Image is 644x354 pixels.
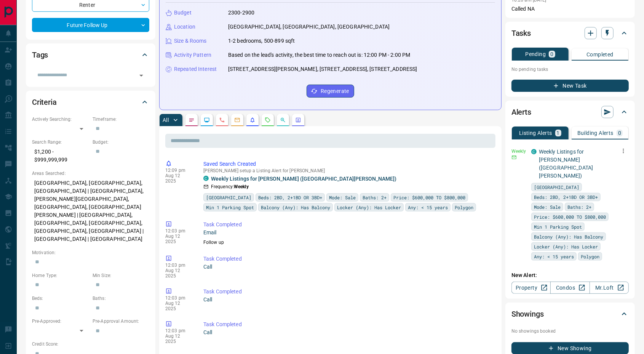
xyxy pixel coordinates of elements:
[174,9,192,17] p: Budget
[511,80,629,92] button: New Task
[203,255,492,263] p: Task Completed
[174,23,195,31] p: Location
[557,130,560,136] p: 1
[32,18,149,32] div: Future Follow Up
[455,203,473,211] span: Polygon
[204,117,210,123] svg: Lead Browsing Activity
[534,203,561,211] span: Mode: Sale
[203,288,492,296] p: Task Completed
[174,51,211,59] p: Activity Pattern
[32,177,149,245] p: [GEOGRAPHIC_DATA], [GEOGRAPHIC_DATA], [GEOGRAPHIC_DATA] | [GEOGRAPHIC_DATA], [PERSON_NAME][GEOGRA...
[165,173,192,184] p: Aug 12 2025
[32,93,149,111] div: Criteria
[165,295,192,301] p: 12:03 pm
[32,318,89,325] p: Pre-Approved:
[165,263,192,268] p: 12:03 pm
[511,155,517,160] svg: Email
[511,271,629,279] p: New Alert:
[550,51,553,57] p: 0
[534,183,579,191] span: [GEOGRAPHIC_DATA]
[219,117,225,123] svg: Calls
[203,168,492,173] p: [PERSON_NAME] setup a Listing Alert for [PERSON_NAME]
[206,194,251,201] span: [GEOGRAPHIC_DATA]
[32,170,149,177] p: Areas Searched:
[511,282,551,294] a: Property
[32,49,48,61] h2: Tags
[511,27,531,39] h2: Tasks
[534,223,582,231] span: Min 1 Parking Spot
[165,328,192,333] p: 12:03 pm
[534,193,598,201] span: Beds: 2BD, 2+1BD OR 3BD+
[165,301,192,311] p: Aug 12 2025
[203,160,492,168] p: Saved Search Created
[234,117,240,123] svg: Emails
[165,234,192,244] p: Aug 12 2025
[174,65,217,73] p: Repeated Interest
[32,341,149,348] p: Credit Score:
[93,318,149,325] p: Pre-Approval Amount:
[511,148,527,155] p: Weekly
[32,295,89,302] p: Beds:
[511,103,629,121] div: Alerts
[265,117,271,123] svg: Requests
[32,139,89,146] p: Search Range:
[174,37,207,45] p: Size & Rooms
[261,203,330,211] span: Balcony (Any): Has Balcony
[203,176,209,181] div: condos.ca
[165,268,192,279] p: Aug 12 2025
[211,183,249,190] p: Frequency:
[581,253,599,260] span: Polygon
[511,64,629,75] p: No pending tasks
[337,203,401,211] span: Locker (Any): Has Locker
[228,23,390,31] p: [GEOGRAPHIC_DATA], [GEOGRAPHIC_DATA], [GEOGRAPHIC_DATA]
[165,168,192,173] p: 12:09 pm
[32,249,149,256] p: Motivation:
[511,308,544,320] h2: Showings
[93,272,149,279] p: Min Size:
[32,96,57,108] h2: Criteria
[534,243,598,250] span: Locker (Any): Has Locker
[519,130,552,136] p: Listing Alerts
[329,194,356,201] span: Mode: Sale
[93,295,149,302] p: Baths:
[307,85,354,98] button: Regenerate
[539,149,593,179] a: Weekly Listings for [PERSON_NAME] ([GEOGRAPHIC_DATA][PERSON_NAME])
[165,333,192,344] p: Aug 12 2025
[32,46,149,64] div: Tags
[258,194,322,201] span: Beds: 2BD, 2+1BD OR 3BD+
[136,70,147,81] button: Open
[618,130,621,136] p: 0
[203,221,492,229] p: Task Completed
[511,106,531,118] h2: Alerts
[32,116,89,123] p: Actively Searching:
[511,5,629,13] p: Called NA
[393,194,465,201] span: Price: $600,000 TO $800,000
[363,194,387,201] span: Baths: 2+
[228,37,295,45] p: 1-2 bedrooms, 500-899 sqft
[203,296,492,304] p: Call
[567,203,591,211] span: Baths: 2+
[586,52,614,57] p: Completed
[163,117,169,123] p: All
[408,203,448,211] span: Any: < 15 years
[93,116,149,123] p: Timeframe:
[203,239,492,246] p: Follow up
[203,263,492,271] p: Call
[534,213,606,221] span: Price: $600,000 TO $800,000
[32,272,89,279] p: Home Type:
[531,149,537,154] div: condos.ca
[550,282,590,294] a: Condos
[511,24,629,42] div: Tasks
[295,117,301,123] svg: Agent Actions
[234,184,249,189] strong: Weekly
[93,139,149,146] p: Budget:
[165,228,192,234] p: 12:03 pm
[211,176,396,182] a: Weekly Listings for [PERSON_NAME] ([GEOGRAPHIC_DATA][PERSON_NAME])
[525,51,546,57] p: Pending
[511,305,629,323] div: Showings
[511,328,629,335] p: No showings booked
[249,117,256,123] svg: Listing Alerts
[534,253,574,260] span: Any: < 15 years
[189,117,195,123] svg: Notes
[206,203,254,211] span: Min 1 Parking Spot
